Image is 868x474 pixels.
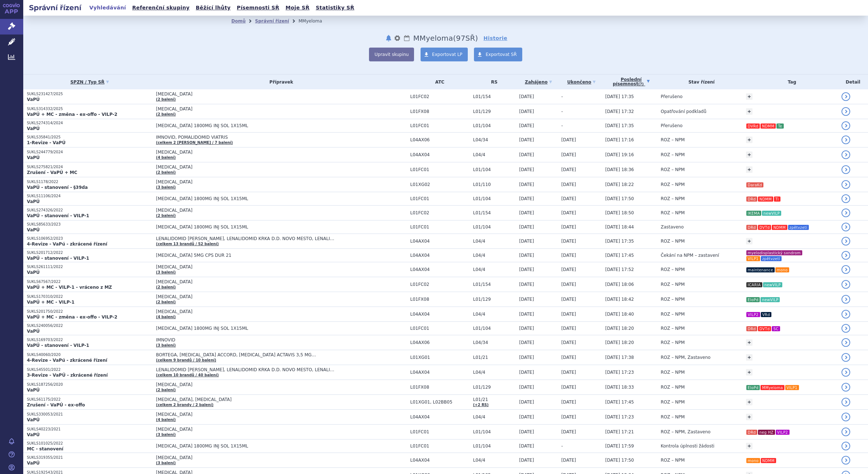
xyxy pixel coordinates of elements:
span: [DATE] 17:32 [605,109,634,114]
span: L01/154 [473,94,516,99]
span: [MEDICAL_DATA] 1800MG INJ SOL 1X15ML [156,123,338,128]
a: (2 balení) [156,214,176,218]
a: Statistiky SŘ [313,3,356,13]
span: L04AX04 [410,312,470,317]
a: (2 balení) [156,300,176,304]
a: (+2 RS) [473,403,489,407]
a: detail [841,324,850,333]
th: ATC [407,74,470,89]
span: L04/4 [473,312,516,317]
th: Tag [742,74,838,89]
span: L01FC01 [410,224,470,230]
span: L01FC01 [410,326,470,331]
span: [MEDICAL_DATA] [156,165,338,170]
strong: Zrušení - VaPÚ + MC [27,170,77,175]
span: [DATE] [561,326,576,331]
span: [DATE] 18:50 [605,210,634,215]
span: ROZ – NPM [661,152,685,157]
span: [DATE] [561,297,576,302]
span: ROZ – NPM [661,182,685,187]
span: Exportovat LP [432,52,463,57]
span: L04AX06 [410,340,470,345]
a: Správní řízení [255,19,289,24]
span: [DATE] [519,370,534,375]
i: zpětvzetí [761,256,782,261]
span: [DATE] 17:52 [605,267,634,272]
a: (4 balení) [156,418,176,422]
span: ROZ – NPM, Zastaveno [661,355,710,360]
strong: 1-Revize - VaPÚ [27,140,65,145]
span: [MEDICAL_DATA] [156,179,338,185]
span: [MEDICAL_DATA] 5MG CPS DUR 21 [156,253,338,258]
span: [MEDICAL_DATA] [156,106,338,112]
span: - [561,109,563,114]
a: detail [841,383,850,392]
a: (2 balení) [156,170,176,174]
span: [DATE] 18:44 [605,224,634,230]
span: [DATE] 17:35 [605,123,634,128]
p: SUKLS40060/2020 [27,352,153,357]
span: L01/129 [473,297,516,302]
i: zpětvzetí [788,225,809,230]
p: SUKLS1178/2022 [27,179,153,185]
a: detail [841,251,850,260]
i: EloPd [746,297,760,302]
button: Upravit skupinu [369,48,414,61]
a: Lhůty [403,34,410,42]
a: detail [841,121,850,130]
i: maintenance [746,267,775,272]
span: L04/4 [473,370,516,375]
span: [DATE] [561,267,576,272]
button: nastavení [394,34,401,42]
span: [DATE] [519,355,534,360]
span: L01FX08 [410,385,470,390]
a: Referenční skupiny [130,3,192,13]
a: detail [841,165,850,174]
span: ROZ – NPM [661,282,685,287]
th: Stav řízení [657,74,742,89]
h2: Správní řízení [23,3,87,13]
a: + [746,354,753,361]
span: L01/154 [473,210,516,215]
span: ROZ – NPM [661,326,685,331]
i: NDMM [760,123,776,129]
p: SUKLS169703/2022 [27,337,153,343]
span: LENALIDOMID [PERSON_NAME], LENALIDOMID KRKA D.D. NOVO MESTO, LENALIDOMID SANDOZ… [156,236,338,241]
strong: VaPÚ [27,329,40,334]
a: + [746,369,753,376]
span: [DATE] 18:06 [605,282,634,287]
span: [MEDICAL_DATA] [156,279,338,284]
i: Te [776,123,783,129]
a: detail [841,368,850,377]
span: [MEDICAL_DATA] [156,92,338,97]
a: (3 balení) [156,185,176,189]
a: Moje SŘ [283,3,312,13]
span: [DATE] [519,312,534,317]
i: newVILP [762,211,781,216]
a: (4 balení) [156,315,176,319]
a: Písemnosti SŘ [235,3,281,13]
a: detail [841,442,850,450]
a: (2 balení) [156,388,176,392]
a: Historie [483,35,507,42]
span: ROZ – NPM [661,137,685,142]
span: [DATE] 18:40 [605,312,634,317]
a: Běžící lhůty [194,3,233,13]
span: [DATE] 18:20 [605,326,634,331]
span: [DATE] [519,196,534,201]
a: detail [841,353,850,362]
span: L01FC01 [410,167,470,172]
a: (celkem 2 [PERSON_NAME] / 7 balení) [156,141,233,145]
span: ROZ – NPM [661,196,685,201]
strong: VaPÚ [27,97,40,102]
a: detail [841,194,850,203]
span: L04AX04 [410,370,470,375]
a: detail [841,265,850,274]
p: SUKLS274326/2022 [27,208,153,213]
a: detail [841,338,850,347]
strong: VaPÚ [27,155,40,160]
span: [DATE] [561,340,576,345]
span: [DATE] [561,312,576,317]
span: L01FC01 [410,196,470,201]
span: - [561,94,563,99]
